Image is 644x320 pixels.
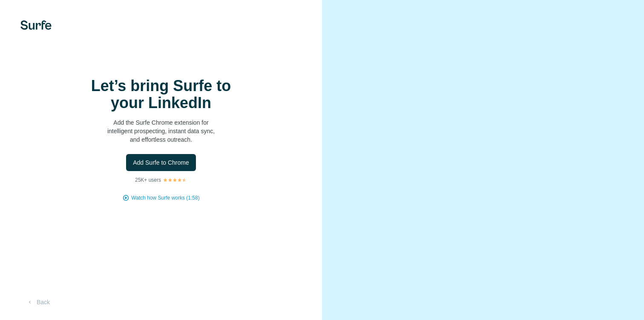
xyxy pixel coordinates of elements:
[126,154,196,171] button: Add Surfe to Chrome
[20,294,56,310] button: Back
[76,77,246,111] h1: Let’s bring Surfe to your LinkedIn
[20,20,52,30] img: Surfe's logo
[133,158,189,167] span: Add Surfe to Chrome
[135,176,161,184] p: 25K+ users
[131,194,199,202] button: Watch how Surfe works (1:58)
[76,118,246,144] p: Add the Surfe Chrome extension for intelligent prospecting, instant data sync, and effortless out...
[163,177,187,183] img: Rating Stars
